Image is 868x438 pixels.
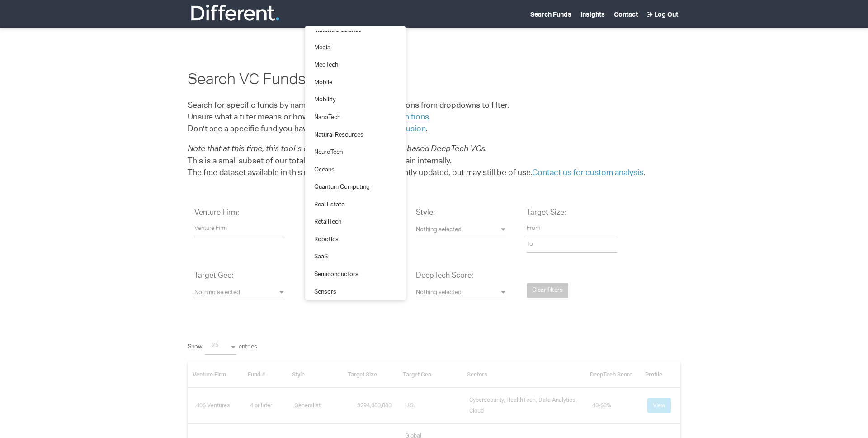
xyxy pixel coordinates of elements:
a: Contact [614,12,638,19]
h2: Search VC Funds [188,71,680,92]
span: The free dataset available in this navigator has not been recently updated, but may still be of u... [188,169,645,177]
label: Venture Firm: [194,208,239,219]
label: Target Geo: [194,271,234,282]
img: Different Funds [190,4,280,22]
p: Don’t see a specific fund you have in mind? . [188,100,680,136]
a: Contact us for custom analysis [532,169,643,177]
label: Show entries [188,339,257,355]
input: Venture Firm [194,221,285,237]
label: Target Size: [527,208,566,219]
span: Note that at this time, this tool’s dataset is predominantly US-based DeepTech VCs. [188,145,487,153]
a: Search Funds [530,12,571,19]
button: Clear filters [527,283,568,298]
span: 25 [212,342,243,351]
span: Nothing selected [194,289,285,298]
input: To [527,237,617,253]
label: Style: [416,208,435,219]
button: Nothing selected [416,286,506,300]
a: Log Out [647,12,678,19]
button: Nothing selected [416,224,506,237]
button: Showentries [205,339,236,355]
span: This is a small subset of our total industry coverage we maintain internally. [188,157,452,166]
span: Nothing selected [416,226,506,235]
span: Nothing selected [416,289,506,298]
label: DeepTech Score: [416,271,473,282]
button: Nothing selected [194,286,285,300]
span: Search for specific funds by name or select one or more options from dropdowns to filter. Unsure ... [188,102,509,122]
span: . [429,114,431,122]
input: From [527,221,617,237]
a: Insights [580,12,605,19]
span: Sensors [314,289,336,297]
